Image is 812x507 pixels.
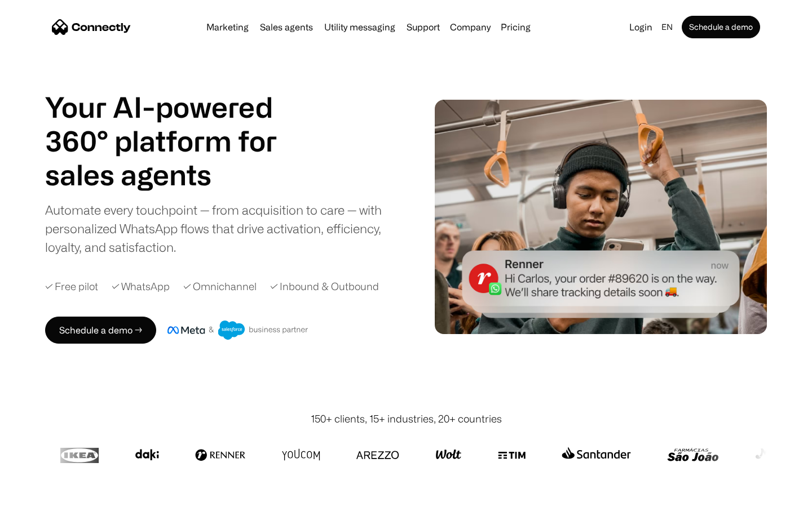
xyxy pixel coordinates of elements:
[270,279,379,294] div: ✓ Inbound & Outbound
[402,23,444,32] a: Support
[311,411,502,426] div: 150+ clients, 15+ industries, 20+ countries
[682,16,760,38] a: Schedule a demo
[52,19,131,35] a: home
[167,321,308,340] img: Meta and Salesforce business partner badge.
[45,90,304,158] h1: Your AI-powered 360° platform for
[625,19,657,35] a: Login
[11,486,68,503] aside: Language selected: English
[23,487,68,503] ul: Language list
[45,317,156,344] a: Schedule a demo →
[45,201,400,256] div: Automate every touchpoint — from acquisition to care — with personalized WhatsApp flows that driv...
[45,158,304,192] h1: sales agents
[45,279,98,294] div: ✓ Free pilot
[450,19,491,35] div: Company
[496,23,535,32] a: Pricing
[255,23,317,32] a: Sales agents
[657,19,679,35] div: en
[320,23,400,32] a: Utility messaging
[183,279,257,294] div: ✓ Omnichannel
[112,279,170,294] div: ✓ WhatsApp
[202,23,253,32] a: Marketing
[45,158,304,192] div: carousel
[45,158,304,192] div: 1 of 4
[661,19,673,35] div: en
[447,19,494,35] div: Company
